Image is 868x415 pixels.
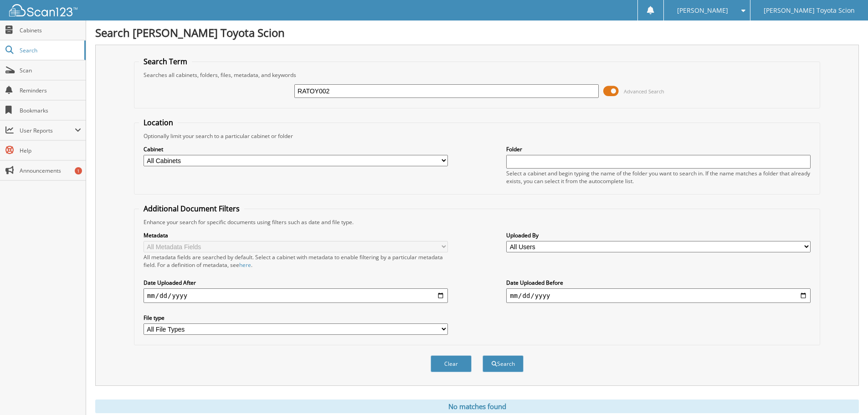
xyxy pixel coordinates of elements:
[144,231,448,239] label: Metadata
[483,355,524,372] button: Search
[75,167,82,174] div: 1
[506,231,811,239] label: Uploaded By
[139,56,192,67] legend: Search Term
[20,87,81,94] span: Reminders
[139,218,815,226] div: Enhance your search for specific documents using filters such as date and file type.
[95,400,859,413] div: No matches found
[506,169,811,185] div: Select a cabinet and begin typing the name of the folder you want to search in. If the name match...
[144,279,448,287] label: Date Uploaded After
[624,88,664,95] span: Advanced Search
[677,8,728,13] span: [PERSON_NAME]
[139,204,244,214] legend: Additional Document Filters
[431,355,472,372] button: Clear
[9,4,77,16] img: scan123-logo-white.svg
[95,25,859,40] h1: Search [PERSON_NAME] Toyota Scion
[144,145,448,153] label: Cabinet
[506,279,811,287] label: Date Uploaded Before
[506,145,811,153] label: Folder
[764,8,855,13] span: [PERSON_NAME] Toyota Scion
[20,107,81,114] span: Bookmarks
[20,167,81,174] span: Announcements
[139,118,178,128] legend: Location
[144,288,448,303] input: start
[139,132,815,140] div: Optionally limit your search to a particular cabinet or folder
[239,261,251,269] a: here
[139,71,815,79] div: Searches all cabinets, folders, files, metadata, and keywords
[144,253,448,269] div: All metadata fields are searched by default. Select a cabinet with metadata to enable filtering b...
[20,147,81,154] span: Help
[20,67,81,74] span: Scan
[20,127,75,134] span: User Reports
[144,314,448,322] label: File type
[20,26,81,34] span: Cabinets
[506,288,811,303] input: end
[20,46,80,54] span: Search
